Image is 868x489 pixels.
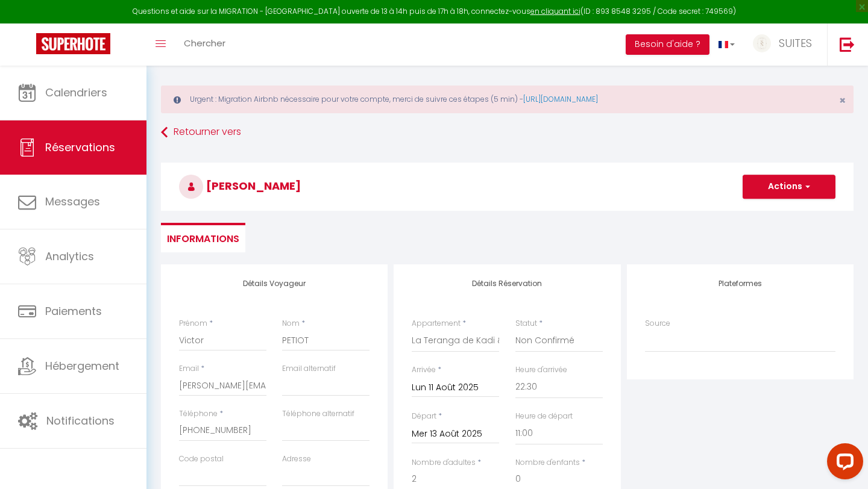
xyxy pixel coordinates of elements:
span: Messages [45,194,100,209]
label: Appartement [412,318,461,329]
span: Analytics [45,249,94,264]
span: Réservations [45,140,115,155]
label: Arrivée [412,364,436,376]
a: ... SUITES [744,23,827,66]
a: Retourner vers [161,122,854,143]
label: Source [645,318,670,329]
a: en cliquant ici [530,6,580,16]
span: Chercher [184,37,225,49]
span: Calendriers [45,85,107,100]
label: Prénom [179,318,207,329]
iframe: LiveChat chat widget [817,438,868,489]
span: Hébergement [45,358,119,373]
a: [URL][DOMAIN_NAME] [523,94,598,104]
img: Super Booking [36,33,110,54]
img: ... [753,34,771,52]
label: Heure d'arrivée [515,364,567,376]
img: logout [840,37,855,52]
label: Statut [515,318,537,329]
label: Téléphone [179,408,218,420]
label: Adresse [282,453,311,465]
label: Code postal [179,453,224,465]
div: Urgent : Migration Airbnb nécessaire pour votre compte, merci de suivre ces étapes (5 min) - [161,86,854,113]
a: Chercher [175,23,234,66]
span: Paiements [45,304,102,319]
label: Email [179,363,199,375]
label: Téléphone alternatif [282,408,354,420]
label: Nombre d'adultes [412,457,476,469]
label: Nombre d'enfants [515,457,580,469]
label: Heure de départ [515,411,573,422]
span: × [839,93,846,108]
li: Informations [161,223,245,252]
button: Besoin d'aide ? [626,34,709,55]
label: Email alternatif [282,363,336,375]
button: Close [839,95,846,106]
span: [PERSON_NAME] [179,178,301,193]
h4: Détails Réservation [412,279,602,288]
button: Actions [743,175,835,199]
h4: Plateformes [645,279,835,288]
label: Départ [412,411,436,422]
span: SUITES [779,36,812,51]
h4: Détails Voyageur [179,279,370,288]
label: Nom [282,318,300,329]
span: Notifications [46,413,115,428]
